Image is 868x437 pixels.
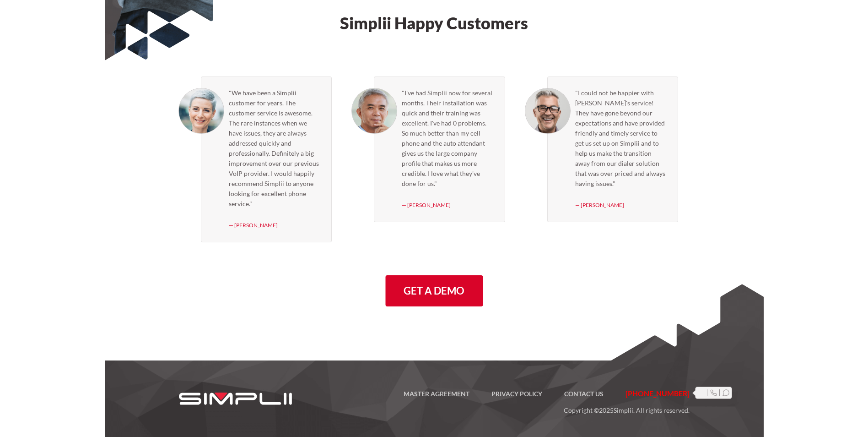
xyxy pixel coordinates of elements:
span: [PHONE_NUMBER] [625,389,690,398]
blockquote: "I could not be happier with [PERSON_NAME]'s service! They have gone beyond our expectations and ... [575,88,667,189]
a: Master Agreement [393,388,480,399]
a: Contact US [553,388,615,399]
div: — [PERSON_NAME] [575,200,667,211]
a: Get a Demo [385,275,483,306]
a: Privacy Policy [480,388,553,399]
div: — [PERSON_NAME] [402,200,494,211]
blockquote: "We have been a Simplii customer for years. The customer service is awesome. The rare instances w... [229,88,321,209]
p: Copyright © Simplii. All rights reserved. [309,399,690,416]
blockquote: "I've had Simplii now for several months. Their installation was quick and their training was exc... [402,88,494,189]
span: 2025 [599,406,614,414]
h2: Simplii Happy Customers [171,15,698,31]
div: — [PERSON_NAME] [229,220,321,231]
